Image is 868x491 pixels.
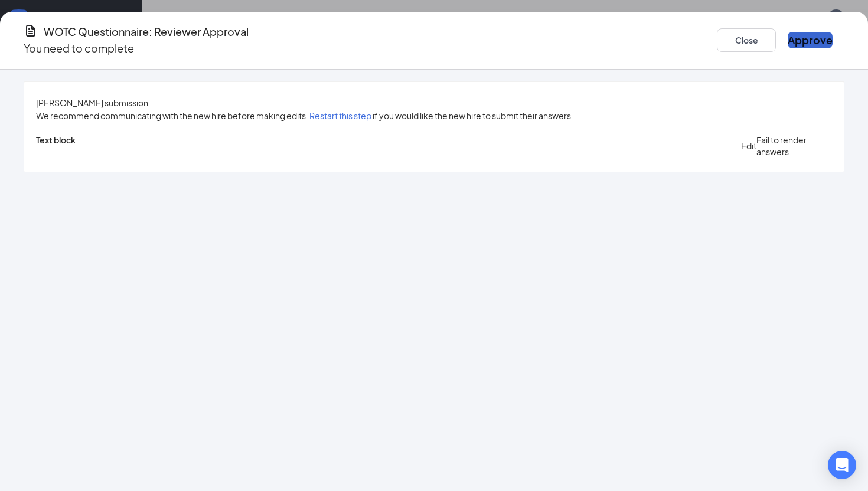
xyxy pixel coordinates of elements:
p: You need to complete [24,40,249,57]
span: Text block [36,134,76,158]
button: Restart this step [309,109,371,122]
span: We recommend communicating with the new hire before making edits. if you would like the new hire ... [36,109,571,122]
div: Fail to render answers [756,134,832,158]
span: [PERSON_NAME] submission [36,97,148,108]
span: Edit [741,140,756,151]
svg: CustomFormIcon [24,24,38,38]
button: Close [717,28,776,52]
div: Open Intercom Messenger [828,451,856,479]
button: Approve [788,32,833,48]
h4: WOTC Questionnaire: Reviewer Approval [44,24,249,40]
button: Edit [741,134,756,158]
